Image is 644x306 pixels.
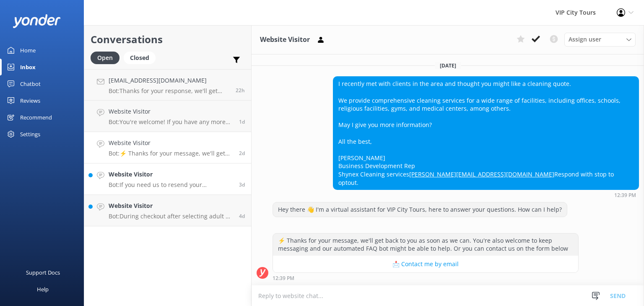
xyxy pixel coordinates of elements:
div: Support Docs [26,264,60,281]
a: Closed [124,53,160,62]
span: Sep 22 2025 07:11pm (UTC -06:00) America/Mexico_City [239,213,245,220]
h4: [EMAIL_ADDRESS][DOMAIN_NAME] [109,76,229,85]
span: Sep 26 2025 08:25am (UTC -06:00) America/Mexico_City [236,87,245,94]
div: Help [37,281,49,298]
div: Assign User [564,33,636,46]
div: I recently met with clients in the area and thought you might like a cleaning quote. We provide c... [333,77,639,189]
img: yonder-white-logo.png [13,14,61,28]
a: Website VisitorBot:You're welcome! If you have any more questions, feel free to ask.1d [84,101,251,132]
p: Bot: You're welcome! If you have any more questions, feel free to ask. [109,118,233,126]
span: Sep 25 2025 05:57pm (UTC -06:00) America/Mexico_City [239,118,245,125]
div: Settings [20,126,40,143]
span: Assign user [569,35,601,44]
span: [DATE] [435,62,461,69]
span: Sep 23 2025 11:04am (UTC -06:00) America/Mexico_City [239,181,245,188]
a: Website VisitorBot:If you need us to resend your reservation confirmation, please email the VIP C... [84,163,251,195]
h4: Website Visitor [109,138,233,148]
div: Sep 24 2025 11:39am (UTC -06:00) America/Mexico_City [333,192,639,198]
div: ⚡ Thanks for your message, we'll get back to you as soon as we can. You're also welcome to keep m... [273,233,578,256]
h2: Conversations [91,31,245,47]
div: Hey there 👋 I'm a virtual assistant for VIP City Tours, here to answer your questions. How can I ... [273,202,567,217]
button: 📩 Contact me by email [273,256,578,272]
div: Sep 24 2025 11:39am (UTC -06:00) America/Mexico_City [273,275,579,281]
a: Website VisitorBot:During checkout after selecting adult or child, enter the promo code "PROMO" t... [84,195,251,226]
p: Bot: During checkout after selecting adult or child, enter the promo code "PROMO" to receive the ... [109,213,233,220]
div: Open [91,52,119,64]
div: Recommend [20,109,52,126]
div: Reviews [20,92,40,109]
p: Bot: Thanks for your response, we'll get back to you as soon as we can during opening hours. [109,87,229,95]
div: Chatbot [20,75,41,92]
h3: Website Visitor [260,34,310,45]
span: Sep 24 2025 11:39am (UTC -06:00) America/Mexico_City [239,150,245,157]
p: Bot: If you need us to resend your reservation confirmation, please email the VIP City Tours team... [109,181,233,189]
a: [EMAIL_ADDRESS][DOMAIN_NAME]Bot:Thanks for your response, we'll get back to you as soon as we can... [84,69,251,101]
div: Closed [124,52,156,64]
div: Home [20,42,36,59]
h4: Website Visitor [109,201,233,210]
a: Website VisitorBot:⚡ Thanks for your message, we'll get back to you as soon as we can. You're als... [84,132,251,163]
a: Open [91,53,124,62]
h4: Website Visitor [109,107,233,116]
strong: 12:39 PM [273,276,294,281]
p: Bot: ⚡ Thanks for your message, we'll get back to you as soon as we can. You're also welcome to k... [109,150,233,157]
a: [PERSON_NAME][EMAIL_ADDRESS][DOMAIN_NAME] [409,170,554,178]
h4: Website Visitor [109,170,233,179]
strong: 12:39 PM [614,193,636,198]
div: Inbox [20,59,36,75]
